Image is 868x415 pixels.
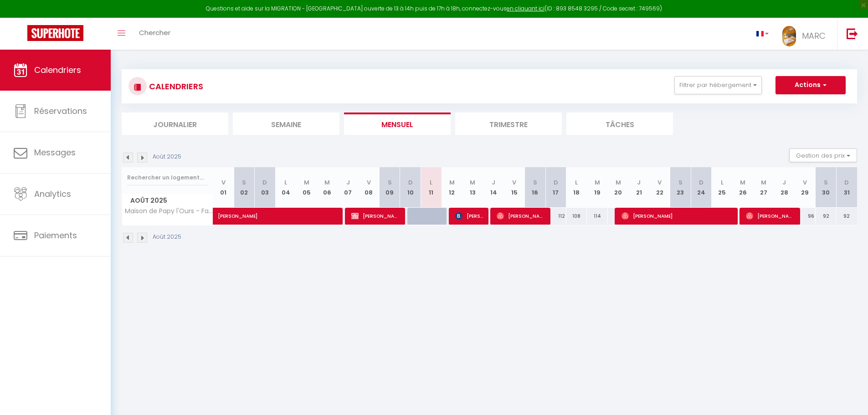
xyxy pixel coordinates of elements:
[34,188,71,200] span: Analytics
[470,178,475,187] abbr: M
[512,178,516,187] abbr: V
[218,203,344,220] span: [PERSON_NAME]
[761,178,766,187] abbr: M
[34,64,81,76] span: Calendriers
[346,178,350,187] abbr: J
[504,167,525,208] th: 15
[628,167,649,208] th: 21
[359,167,380,208] th: 08
[699,178,704,187] abbr: D
[621,207,733,225] span: [PERSON_NAME]
[34,230,77,241] span: Paiements
[344,113,451,135] li: Mensuel
[746,207,795,225] span: [PERSON_NAME]
[836,167,857,208] th: 31
[455,113,562,135] li: Trimestre
[691,167,712,208] th: 24
[27,25,83,41] img: Super Booking
[213,167,234,208] th: 01
[153,233,181,241] p: Août 2025
[351,207,400,225] span: [PERSON_NAME]
[324,178,330,187] abbr: M
[608,167,629,208] th: 20
[483,167,504,208] th: 14
[388,178,392,187] abbr: S
[795,167,816,208] th: 29
[492,178,495,187] abbr: J
[795,208,816,225] div: 96
[712,167,733,208] th: 25
[262,178,267,187] abbr: D
[221,178,226,187] abbr: V
[649,167,670,208] th: 22
[367,178,371,187] abbr: V
[802,30,826,41] span: MARC
[255,167,276,208] th: 03
[462,167,483,208] th: 13
[753,167,774,208] th: 27
[242,178,246,187] abbr: S
[449,178,455,187] abbr: M
[122,194,213,207] span: Août 2025
[678,178,683,187] abbr: S
[233,113,339,135] li: Semaine
[847,28,858,39] img: logout
[153,153,181,161] p: Août 2025
[836,208,857,225] div: 92
[670,167,691,208] th: 23
[774,167,795,208] th: 28
[147,76,203,97] h3: CALENDRIERS
[430,178,432,187] abbr: L
[776,76,846,94] button: Actions
[782,178,786,187] abbr: J
[575,178,578,187] abbr: L
[400,167,421,208] th: 10
[803,178,807,187] abbr: V
[637,178,641,187] abbr: J
[304,178,309,187] abbr: M
[782,26,796,46] img: ...
[139,28,170,37] span: Chercher
[127,169,208,186] input: Rechercher un logement...
[34,147,76,158] span: Messages
[566,113,673,135] li: Tâches
[34,105,87,117] span: Réservations
[497,207,545,225] span: [PERSON_NAME]
[284,178,287,187] abbr: L
[674,76,762,94] button: Filtrer par hébergement
[533,178,537,187] abbr: S
[789,149,857,162] button: Gestion des prix
[507,5,544,12] a: en cliquant ici
[566,208,587,225] div: 108
[545,167,566,208] th: 17
[657,178,662,187] abbr: V
[595,178,600,187] abbr: M
[123,208,215,215] span: Maison de Papy l'Ours - Familiale - Climatisée
[616,178,621,187] abbr: M
[524,167,545,208] th: 16
[122,113,228,135] li: Journalier
[213,208,234,225] a: [PERSON_NAME]
[740,178,745,187] abbr: M
[566,167,587,208] th: 18
[816,208,837,225] div: 92
[816,167,837,208] th: 30
[338,167,359,208] th: 07
[442,167,462,208] th: 12
[379,167,400,208] th: 09
[587,167,608,208] th: 19
[732,167,753,208] th: 26
[275,167,296,208] th: 04
[234,167,255,208] th: 02
[554,178,558,187] abbr: D
[296,167,317,208] th: 05
[844,178,849,187] abbr: D
[455,207,483,225] span: [PERSON_NAME]
[421,167,442,208] th: 11
[132,18,177,50] a: Chercher
[317,167,338,208] th: 06
[587,208,608,225] div: 114
[545,208,566,225] div: 112
[408,178,413,187] abbr: D
[776,18,837,50] a: ... MARC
